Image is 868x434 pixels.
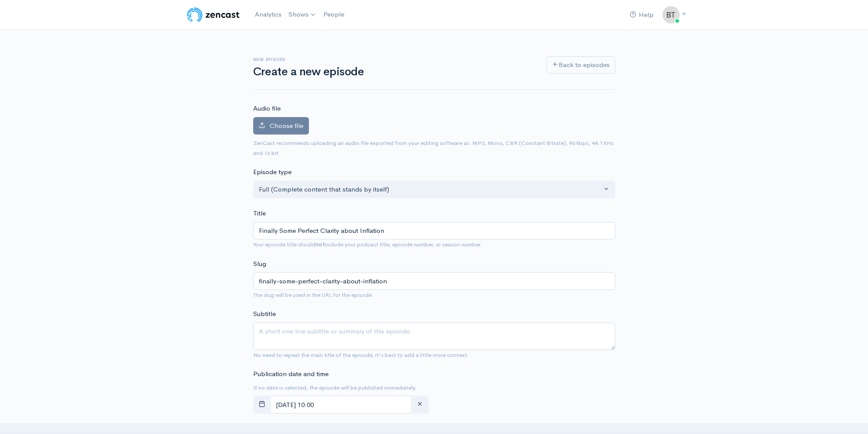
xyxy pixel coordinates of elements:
small: ZenCast recommends uploading an audio file exported from your editing software as: MP3, Mono, CBR... [253,139,614,157]
span: Choose file [270,121,303,130]
small: The slug will be used in the URL for the episode. [253,291,373,299]
img: ... [662,6,680,24]
h6: New episode [253,57,536,62]
input: What is the episode's title? [253,222,615,240]
a: Back to episodes [546,56,615,74]
label: Subtitle [253,309,276,319]
label: Publication date and time [253,369,329,379]
a: Shows [285,5,320,24]
input: title-of-episode [253,272,615,290]
a: Help [626,6,657,24]
div: Full (Complete content that stands by itself) [259,185,602,195]
small: No need to repeat the main title of the episode, it's best to add a little more context. [253,351,469,359]
img: ZenCast Logo [186,6,241,24]
h1: Create a new episode [253,66,536,78]
label: Episode type [253,167,292,177]
label: Audio file [253,104,281,114]
strong: not [315,241,325,248]
small: If no date is selected, the episode will be published immediately. [253,384,417,391]
label: Slug [253,259,266,269]
label: Title [253,209,266,219]
button: toggle [253,396,271,414]
button: clear [411,396,429,414]
button: Full (Complete content that stands by itself) [253,181,615,198]
small: Your episode title should include your podcast title, episode number, or season number. [253,241,482,248]
a: People [320,5,348,24]
a: Analytics [251,5,285,24]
